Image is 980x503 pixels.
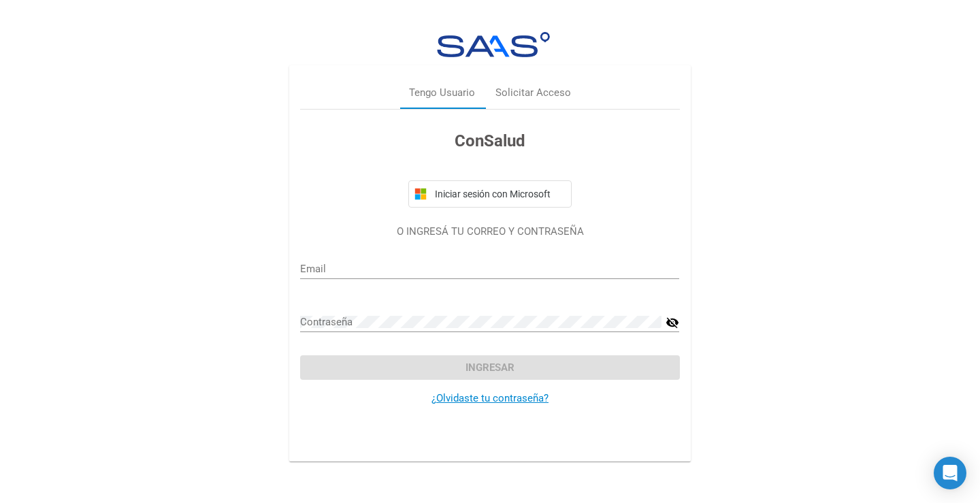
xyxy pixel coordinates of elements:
[408,180,572,208] button: Iniciar sesión con Microsoft
[300,224,679,240] p: O INGRESÁ TU CORREO Y CONTRASEÑA
[300,355,679,380] button: Ingresar
[432,189,566,199] span: Iniciar sesión con Microsoft
[495,85,571,101] div: Solicitar Acceso
[300,129,679,153] h3: ConSalud
[409,85,475,101] div: Tengo Usuario
[934,457,966,489] div: Open Intercom Messenger
[465,361,514,374] span: Ingresar
[431,392,549,404] a: ¿Olvidaste tu contraseña?
[666,314,679,331] mat-icon: visibility_off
